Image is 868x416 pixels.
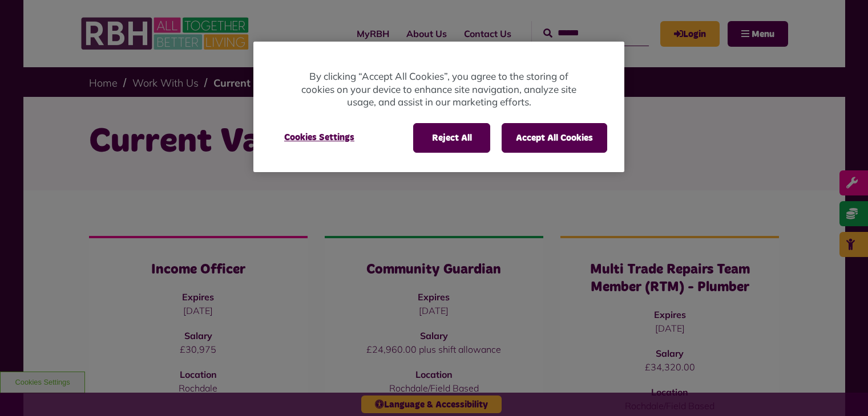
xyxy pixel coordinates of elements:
button: Reject All [413,123,490,153]
div: Cookie banner [253,42,624,172]
button: Accept All Cookies [502,123,607,153]
div: Privacy [253,42,624,172]
p: By clicking “Accept All Cookies”, you agree to the storing of cookies on your device to enhance s... [299,70,579,109]
button: Cookies Settings [271,123,368,152]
